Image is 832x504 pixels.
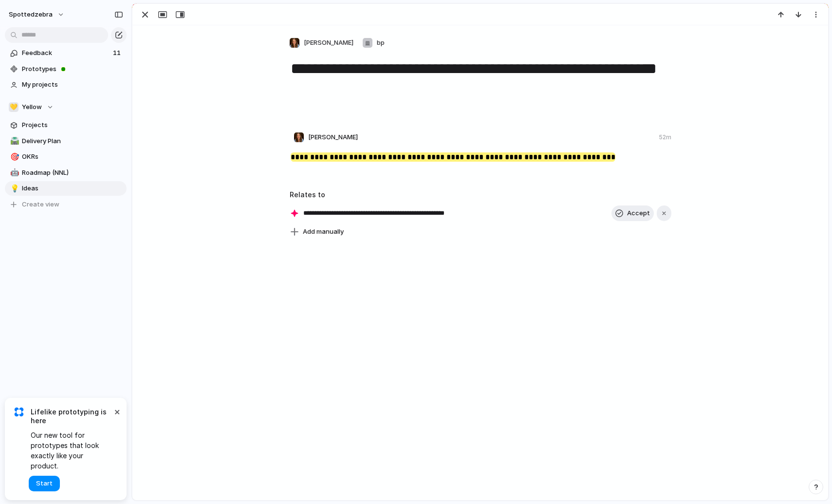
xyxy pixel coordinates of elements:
[9,152,18,162] button: 🎯
[304,38,353,48] span: [PERSON_NAME]
[9,136,18,146] button: 🛣️
[5,181,127,196] a: 💡Ideas
[113,48,123,58] span: 11
[22,200,59,209] span: Create view
[377,38,385,48] span: bp
[22,168,123,178] span: Roadmap (NNL)
[10,151,17,163] div: 🎯
[611,205,654,221] button: Accept
[627,208,650,218] span: Accept
[22,136,123,146] span: Delivery Plan
[9,10,53,19] span: spottedzebra
[9,184,18,193] button: 💡
[36,479,53,488] span: Start
[286,225,348,239] button: Add manually
[22,152,123,162] span: OKRs
[5,118,127,132] a: Projects
[5,134,127,149] a: 🛣️Delivery Plan
[22,102,42,112] span: Yellow
[22,120,123,130] span: Projects
[9,102,18,112] div: 💛
[10,167,17,178] div: 🤖
[287,35,356,51] button: [PERSON_NAME]
[22,48,110,58] span: Feedback
[5,62,127,76] a: Prototypes
[5,77,127,92] a: My projects
[360,35,387,51] button: bp
[4,7,70,22] button: spottedzebra
[111,406,123,417] button: Dismiss
[5,149,127,164] a: 🎯OKRs
[303,227,344,237] span: Add manually
[10,135,17,147] div: 🛣️
[290,189,671,200] h3: Relates to
[31,430,112,471] span: Our new tool for prototypes that look exactly like your product.
[29,476,60,491] button: Start
[5,46,127,60] a: Feedback11
[659,133,671,142] div: 52m
[5,100,127,114] button: 💛Yellow
[22,184,123,193] span: Ideas
[5,166,127,180] a: 🤖Roadmap (NNL)
[31,408,112,425] span: Lifelike prototyping is here
[9,168,18,178] button: 🤖
[22,64,123,74] span: Prototypes
[308,132,358,142] span: [PERSON_NAME]
[10,183,17,194] div: 💡
[5,197,127,212] button: Create view
[22,80,123,90] span: My projects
